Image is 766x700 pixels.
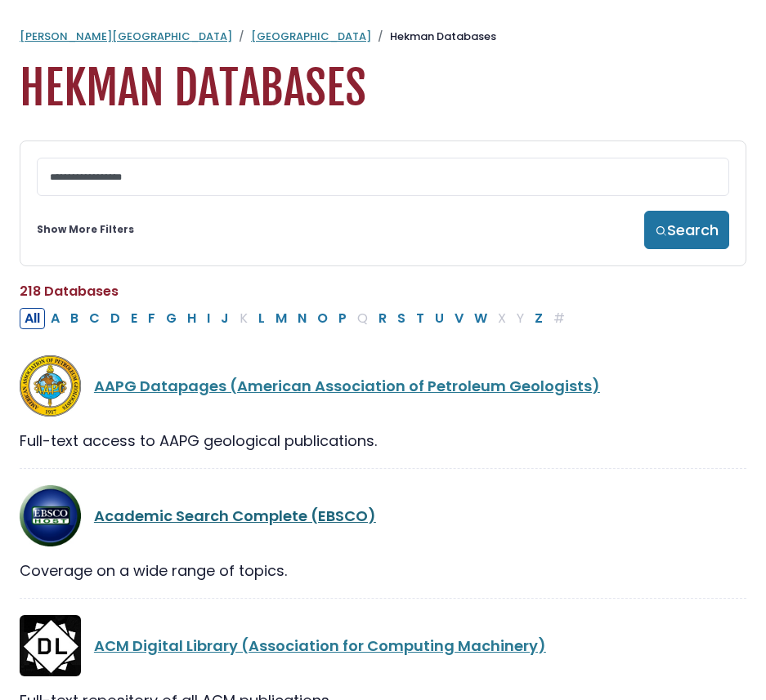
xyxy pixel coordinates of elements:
[20,560,746,582] div: Coverage on a wide range of topics.
[469,308,492,329] button: Filter Results W
[20,282,119,301] span: 218 Databases
[312,308,333,329] button: Filter Results O
[94,506,376,526] a: Academic Search Complete (EBSCO)
[251,29,371,44] a: [GEOGRAPHIC_DATA]
[430,308,449,329] button: Filter Results U
[161,308,181,329] button: Filter Results G
[293,308,311,329] button: Filter Results N
[411,308,429,329] button: Filter Results T
[253,308,270,329] button: Filter Results L
[374,308,392,329] button: Filter Results R
[530,308,548,329] button: Filter Results Z
[46,308,65,329] button: Filter Results A
[37,158,729,196] input: Search database by title or keyword
[20,61,746,116] h1: Hekman Databases
[182,308,201,329] button: Filter Results H
[202,308,215,329] button: Filter Results I
[644,211,729,249] button: Search
[143,308,160,329] button: Filter Results F
[84,308,105,329] button: Filter Results C
[105,308,125,329] button: Filter Results D
[37,222,134,237] a: Show More Filters
[371,29,496,45] li: Hekman Databases
[271,308,292,329] button: Filter Results M
[20,308,45,329] button: All
[450,308,468,329] button: Filter Results V
[216,308,234,329] button: Filter Results J
[334,308,352,329] button: Filter Results P
[94,376,600,396] a: AAPG Datapages (American Association of Petroleum Geologists)
[20,430,746,452] div: Full-text access to AAPG geological publications.
[392,308,410,329] button: Filter Results S
[20,29,232,44] a: [PERSON_NAME][GEOGRAPHIC_DATA]
[20,29,746,45] nav: breadcrumb
[94,635,546,656] a: ACM Digital Library (Association for Computing Machinery)
[20,307,571,328] div: Alpha-list to filter by first letter of database name
[126,308,142,329] button: Filter Results E
[65,308,83,329] button: Filter Results B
